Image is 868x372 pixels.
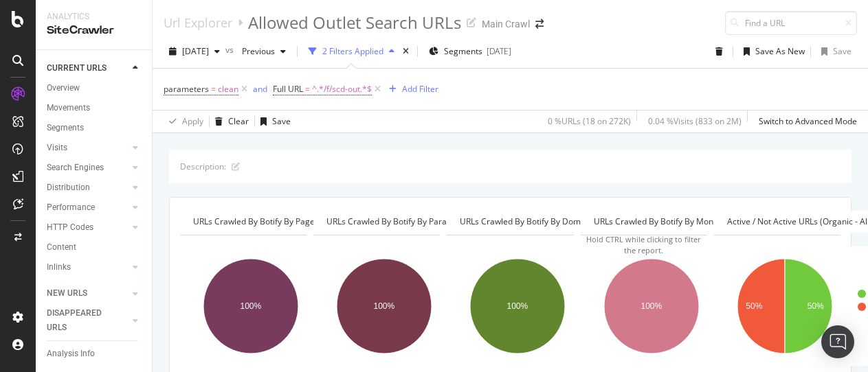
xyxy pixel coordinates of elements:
[324,211,495,233] h4: URLs Crawled By Botify By parameters
[47,200,95,215] div: Performance
[47,260,71,275] div: Inlinks
[193,216,331,227] span: URLs Crawled By Botify By pagetype
[47,286,129,301] a: NEW URLS
[228,115,249,127] div: Clear
[303,40,400,62] button: 2 Filters Applied
[535,19,544,29] div: arrow-right-arrow-left
[47,240,142,255] a: Content
[47,81,80,95] div: Overview
[180,246,395,366] svg: A chart.
[374,301,395,311] text: 100%
[190,211,352,233] h4: URLs Crawled By Botify By pagetype
[47,220,93,235] div: HTTP Codes
[586,234,701,255] span: Hold CTRL while clicking to filter the report.
[47,280,129,294] a: Outlinks
[47,260,129,275] a: Inlinks
[581,246,796,366] svg: A chart.
[47,61,107,75] div: CURRENT URLS
[47,141,67,155] div: Visits
[753,111,857,132] button: Switch to Advanced Mode
[236,45,275,57] span: Previous
[253,82,267,95] button: and
[47,306,116,335] div: DISAPPEARED URLS
[821,325,854,358] div: Open Intercom Messenger
[164,83,209,95] span: parameters
[272,115,291,127] div: Save
[180,161,226,172] div: Description:
[457,211,613,233] h4: URLs Crawled By Botify By domain
[210,111,249,132] button: Clear
[326,216,474,227] span: URLs Crawled By Botify By parameters
[47,101,90,115] div: Movements
[47,81,142,95] a: Overview
[47,61,129,75] a: CURRENT URLS
[248,11,461,34] div: Allowed Outlet Search URLs
[47,240,76,255] div: Content
[594,216,738,227] span: URLs Crawled By Botify By monitoring
[47,11,141,23] div: Analytics
[47,280,77,294] div: Outlinks
[816,40,852,62] button: Save
[507,301,528,311] text: 100%
[47,306,129,335] a: DISAPPEARED URLS
[47,220,129,235] a: HTTP Codes
[164,40,225,62] button: [DATE]
[47,101,142,115] a: Movements
[400,45,412,58] div: times
[313,246,528,366] svg: A chart.
[182,45,209,57] span: 2025 Oct. 2nd
[725,11,857,35] input: Find a URL
[759,115,857,127] div: Switch to Advanced Mode
[47,161,129,175] a: Search Engines
[641,301,662,311] text: 100%
[482,17,530,31] div: Main Crawl
[383,81,438,97] button: Add Filter
[322,45,383,57] div: 2 Filters Applied
[47,23,141,38] div: SiteCrawler
[402,83,438,95] div: Add Filter
[47,181,90,195] div: Distribution
[807,301,823,311] text: 50%
[47,121,84,135] div: Segments
[648,115,742,127] div: 0.04 % Visits ( 833 on 2M )
[241,301,262,311] text: 100%
[164,15,232,30] a: Url Explorer
[460,216,592,227] span: URLs Crawled By Botify By domain
[447,246,662,366] svg: A chart.
[273,83,303,95] span: Full URL
[47,161,104,175] div: Search Engines
[746,301,762,311] text: 50%
[182,115,203,127] div: Apply
[444,45,482,57] span: Segments
[47,121,142,135] a: Segments
[312,80,372,99] span: ^.*/f/scd-out.*$
[218,80,238,99] span: clean
[47,200,129,215] a: Performance
[487,45,511,57] div: [DATE]
[255,111,291,132] button: Save
[47,286,87,301] div: NEW URLS
[225,44,236,56] span: vs
[833,45,852,57] div: Save
[305,83,310,95] span: =
[423,40,517,62] button: Segments[DATE]
[47,181,129,195] a: Distribution
[47,347,95,361] div: Analysis Info
[591,211,759,233] h4: URLs Crawled By Botify By monitoring
[47,141,129,155] a: Visits
[47,347,142,361] a: Analysis Info
[738,40,805,62] button: Save As New
[253,83,267,95] div: and
[164,111,203,132] button: Apply
[755,45,805,57] div: Save As New
[548,115,631,127] div: 0 % URLs ( 18 on 272K )
[211,83,216,95] span: =
[236,40,291,62] button: Previous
